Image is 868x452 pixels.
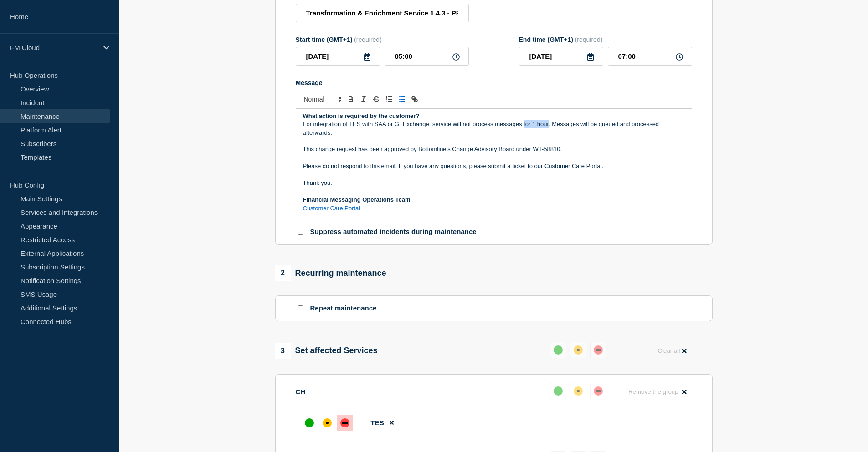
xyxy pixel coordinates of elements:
p: Please do not respond to this email. If you have any questions, please submit a ticket to our Cus... [303,162,685,170]
span: Remove the group [628,388,678,395]
div: affected [574,345,583,355]
button: affected [570,383,586,399]
span: TES [371,419,384,427]
button: Toggle link [408,94,421,105]
div: up [305,418,314,427]
button: affected [570,342,586,358]
div: Message [296,79,692,86]
a: Customer Care Portal [303,205,360,212]
div: Start time (GMT+1) [296,36,469,43]
button: up [550,383,566,399]
button: down [590,383,606,399]
button: Remove the group [623,383,692,401]
div: affected [574,386,583,396]
div: up [554,386,563,396]
div: Message [296,109,692,218]
p: FM Cloud [10,44,98,51]
p: Thank you. [303,179,685,187]
button: Toggle bold text [344,94,357,105]
p: CH [296,388,306,396]
input: Suppress automated incidents during maintenance [298,229,303,235]
div: down [340,418,349,427]
div: affected [323,418,332,427]
div: down [594,386,603,396]
span: (required) [354,36,382,43]
div: Set affected Services [275,343,378,359]
strong: Financial Messaging Operations Team [303,196,411,203]
button: Toggle bulleted list [395,94,408,105]
p: Suppress automated incidents during maintenance [310,228,477,236]
span: Font size [300,94,344,105]
button: up [550,342,566,358]
button: Toggle ordered list [383,94,395,105]
span: 3 [275,343,291,359]
input: HH:MM [385,47,469,66]
span: 2 [275,265,291,281]
p: For integration of TES with SAA or GTExchange: service will not process messages for 1 hour. Mess... [303,120,685,137]
input: Title [296,4,469,22]
input: YYYY-MM-DD [519,47,603,66]
strong: What action is required by the customer? [303,112,420,119]
button: Clear all [652,342,692,360]
input: YYYY-MM-DD [296,47,380,66]
span: (required) [575,36,603,43]
div: down [594,345,603,355]
button: down [590,342,606,358]
input: HH:MM [608,47,692,66]
div: up [554,345,563,355]
p: Repeat maintenance [310,304,377,313]
div: Recurring maintenance [275,265,386,281]
button: Toggle italic text [357,94,370,105]
button: Toggle strikethrough text [370,94,383,105]
div: End time (GMT+1) [519,36,692,43]
p: This change request has been approved by Bottomline’s Change Advisory Board under WT-58810. [303,145,685,153]
input: Repeat maintenance [298,305,303,311]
